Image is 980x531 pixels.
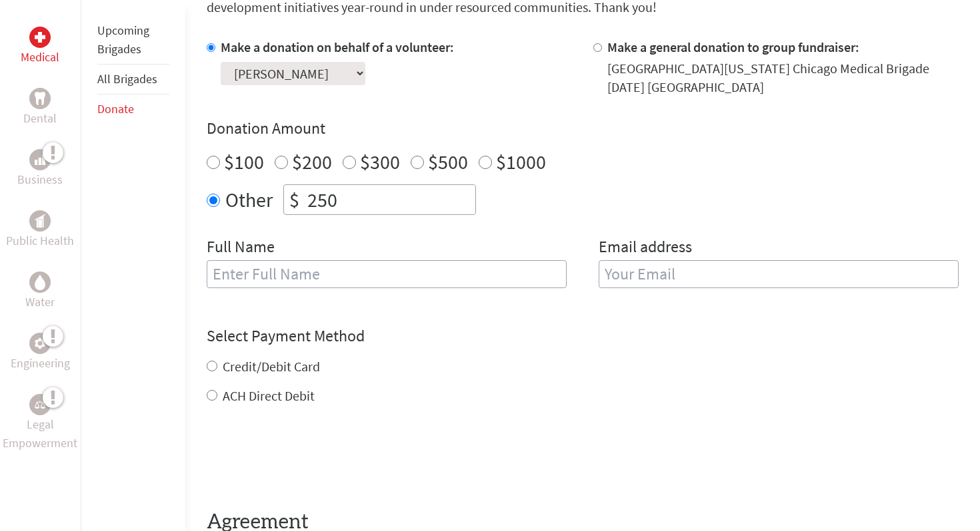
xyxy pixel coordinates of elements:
a: WaterWater [25,271,55,311]
img: Water [35,274,45,289]
input: Your Email [599,260,959,288]
div: Medical [29,27,51,48]
div: Engineering [29,333,51,354]
li: Donate [97,94,169,124]
input: Enter Amount [305,185,475,214]
img: Legal Empowerment [35,401,45,409]
a: Donate [97,101,134,116]
div: Dental [29,88,51,109]
img: Dental [35,92,45,104]
a: Upcoming Brigades [97,23,149,57]
label: Make a donation on behalf of a volunteer: [221,39,454,55]
img: Medical [35,32,45,43]
div: Public Health [29,210,51,232]
div: Legal Empowerment [29,394,51,415]
p: Engineering [11,354,70,373]
a: EngineeringEngineering [11,333,70,373]
p: Business [17,170,63,189]
label: Other [225,184,273,215]
label: ACH Direct Debit [223,387,315,404]
li: All Brigades [97,65,169,94]
a: MedicalMedical [21,27,59,67]
label: $300 [360,149,400,174]
p: Dental [23,109,57,128]
a: All Brigades [97,71,157,87]
div: [GEOGRAPHIC_DATA][US_STATE] Chicago Medical Brigade [DATE] [GEOGRAPHIC_DATA] [607,59,959,96]
img: Public Health [35,214,45,228]
label: $1000 [496,149,546,174]
input: Enter Full Name [207,260,567,288]
a: Legal EmpowermentLegal Empowerment [3,394,78,452]
img: Business [35,154,45,165]
label: Full Name [207,236,275,260]
h4: Select Payment Method [207,325,959,347]
h4: Donation Amount [207,118,959,139]
li: Upcoming Brigades [97,16,169,65]
label: $200 [292,149,332,174]
a: BusinessBusiness [17,149,63,189]
div: $ [284,185,305,214]
label: Credit/Debit Card [223,358,320,375]
p: Medical [21,48,59,67]
p: Water [25,293,55,311]
a: DentalDental [23,88,57,128]
div: Water [29,271,51,293]
p: Public Health [6,232,74,250]
img: Engineering [35,338,45,349]
label: $500 [428,149,468,174]
div: Business [29,149,51,170]
label: Make a general donation to group fundraiser: [607,39,859,55]
label: Email address [599,236,692,260]
a: Public HealthPublic Health [6,210,74,250]
p: Legal Empowerment [3,415,78,452]
iframe: reCAPTCHA [207,432,409,484]
label: $100 [224,149,264,174]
